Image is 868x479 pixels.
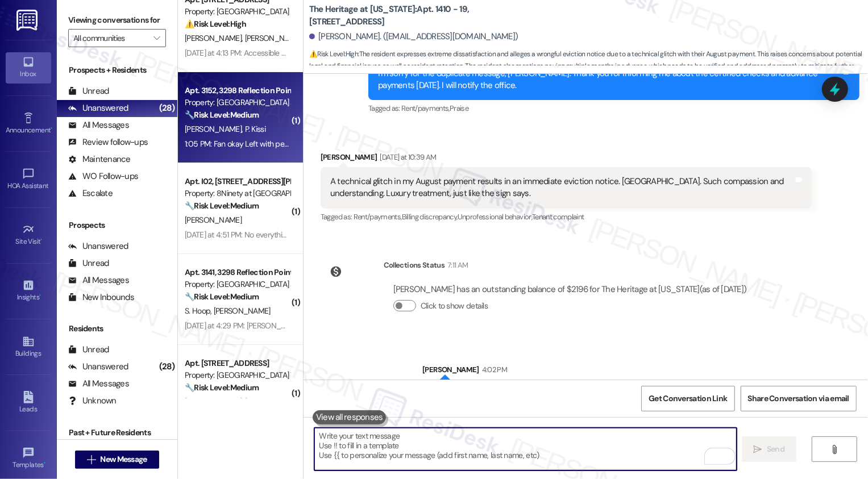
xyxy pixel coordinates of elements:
[479,364,507,376] div: 4:02 PM
[185,139,315,149] div: 1:05 PM: Fan okay Left with pest control
[649,393,727,405] span: Get Conversation Link
[68,188,113,199] div: Escalate
[57,64,177,76] div: Prospects + Residents
[185,124,245,134] span: [PERSON_NAME]
[44,459,45,467] span: •
[321,209,812,225] div: Tagged as:
[73,29,148,47] input: All communities
[748,393,849,405] span: Share Conversation via email
[185,369,290,381] div: Property: [GEOGRAPHIC_DATA] Townhomes
[309,3,537,28] b: The Heritage at [US_STATE]: Apt. 1410 - 19, [STREET_ADDRESS]
[87,455,95,464] i: 
[244,33,301,43] span: [PERSON_NAME]
[185,110,259,120] strong: 🔧 Risk Level: Medium
[68,274,129,286] div: All Messages
[156,99,177,117] div: (28)
[185,382,259,393] strong: 🔧 Risk Level: Medium
[68,11,166,29] label: Viewing conversations for
[378,68,841,92] div: I'm sorry for the duplicate message, [PERSON_NAME]. Thank you for informing me about the certifie...
[185,357,290,369] div: Apt. [STREET_ADDRESS]
[185,85,290,97] div: Apt. 3152, 3298 Reflection Pointe
[68,257,109,269] div: Unread
[75,451,159,469] button: New Message
[185,176,290,188] div: Apt. I02, [STREET_ADDRESS][PERSON_NAME]
[384,259,445,271] div: Collections Status
[185,397,245,407] span: [PERSON_NAME]
[214,306,271,316] span: [PERSON_NAME]
[185,230,335,240] div: [DATE] at 4:51 PM: No everything is fine thanks
[16,10,40,31] img: ResiDesk Logo
[422,364,859,380] div: [PERSON_NAME]
[51,124,52,132] span: •
[458,212,532,222] span: Unprofessional behavior ,
[754,445,762,454] i: 
[153,34,160,43] i: 
[321,151,812,167] div: [PERSON_NAME]
[185,97,290,109] div: Property: [GEOGRAPHIC_DATA] at [GEOGRAPHIC_DATA]
[309,31,518,43] div: [PERSON_NAME]. ([EMAIL_ADDRESS][DOMAIN_NAME])
[6,332,51,363] a: Buildings
[244,124,265,134] span: P. Kissi
[244,397,301,407] span: [PERSON_NAME]
[68,361,128,373] div: Unanswered
[100,453,147,465] span: New Message
[742,436,797,462] button: Send
[185,33,245,43] span: [PERSON_NAME]
[185,19,246,29] strong: ⚠️ Risk Level: High
[6,443,51,474] a: Templates •
[641,386,734,411] button: Get Conversation Link
[68,170,138,182] div: WO Follow-ups
[6,164,51,195] a: HOA Assistant
[68,85,109,97] div: Unread
[68,240,128,252] div: Unanswered
[368,100,859,116] div: Tagged as:
[41,236,43,244] span: •
[741,386,857,411] button: Share Conversation via email
[57,219,177,231] div: Prospects
[185,278,290,290] div: Property: [GEOGRAPHIC_DATA] at [GEOGRAPHIC_DATA]
[354,212,402,222] span: Rent/payments ,
[185,6,290,18] div: Property: [GEOGRAPHIC_DATA]
[421,300,488,312] label: Click to show details
[330,176,794,200] div: A technical glitch in my August payment results in an immediate eviction notice. [GEOGRAPHIC_DATA...
[377,151,436,163] div: [DATE] at 10:39 AM
[185,291,259,302] strong: 🔧 Risk Level: Medium
[68,136,148,148] div: Review follow-ups
[57,323,177,335] div: Residents
[185,201,259,211] strong: 🔧 Risk Level: Medium
[185,188,290,199] div: Property: 8Ninety at [GEOGRAPHIC_DATA]
[68,291,134,303] div: New Inbounds
[185,266,290,278] div: Apt. 3141, 3298 Reflection Pointe
[445,259,468,271] div: 7:11 AM
[185,306,214,316] span: S. Hoop
[532,212,584,222] span: Tenant complaint
[6,52,51,83] a: Inbox
[68,344,109,356] div: Unread
[68,395,117,407] div: Unknown
[767,443,784,455] span: Send
[6,220,51,251] a: Site Visit •
[156,358,177,376] div: (28)
[314,428,737,470] textarea: To enrich screen reader interactions, please activate Accessibility in Grammarly extension settings
[68,153,131,165] div: Maintenance
[185,320,377,331] div: [DATE] at 4:29 PM: [PERSON_NAME] threw the items away
[830,445,839,454] i: 
[402,212,458,222] span: Billing discrepancy ,
[68,378,129,390] div: All Messages
[393,284,747,295] div: [PERSON_NAME] has an outstanding balance of $2196 for The Heritage at [US_STATE] (as of [DATE])
[309,49,358,59] strong: ⚠️ Risk Level: High
[6,276,51,306] a: Insights •
[57,427,177,439] div: Past + Future Residents
[450,103,468,113] span: Praise
[401,103,450,113] span: Rent/payments ,
[68,119,129,131] div: All Messages
[185,215,242,225] span: [PERSON_NAME]
[68,102,128,114] div: Unanswered
[309,48,868,85] span: : The resident expresses extreme dissatisfaction and alleges a wrongful eviction notice due to a ...
[39,291,41,299] span: •
[6,388,51,418] a: Leads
